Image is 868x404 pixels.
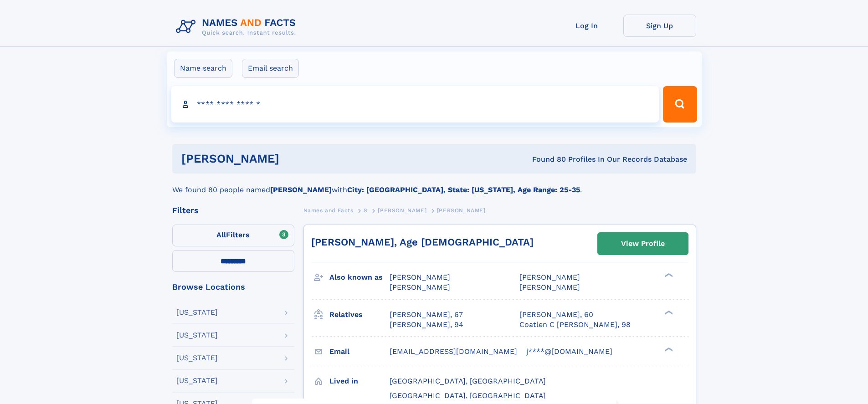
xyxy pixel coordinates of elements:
[663,86,697,123] button: Search Button
[390,273,450,281] span: [PERSON_NAME]
[390,283,450,291] span: [PERSON_NAME]
[406,154,687,164] div: Found 80 Profiles In Our Records Database
[172,15,303,39] img: Logo Names and Facts
[598,233,688,255] a: View Profile
[390,391,546,400] span: [GEOGRAPHIC_DATA], [GEOGRAPHIC_DATA]
[390,320,463,330] a: [PERSON_NAME], 94
[663,272,673,278] div: ❯
[390,377,546,385] span: [GEOGRAPHIC_DATA], [GEOGRAPHIC_DATA]
[364,207,368,214] span: S
[390,347,517,356] span: [EMAIL_ADDRESS][DOMAIN_NAME]
[172,206,294,215] div: Filters
[519,320,631,330] a: Coatlen C [PERSON_NAME], 98
[329,307,390,322] h3: Relatives
[663,346,673,352] div: ❯
[176,309,218,316] div: [US_STATE]
[176,354,218,362] div: [US_STATE]
[270,185,332,194] b: [PERSON_NAME]
[623,15,696,37] a: Sign Up
[364,205,368,216] a: S
[519,273,580,281] span: [PERSON_NAME]
[390,310,463,320] a: [PERSON_NAME], 67
[663,309,673,315] div: ❯
[329,373,390,389] h3: Lived in
[519,310,593,320] a: [PERSON_NAME], 60
[621,233,665,254] div: View Profile
[437,207,486,214] span: [PERSON_NAME]
[329,344,390,359] h3: Email
[378,205,426,216] a: [PERSON_NAME]
[181,153,406,164] h1: [PERSON_NAME]
[172,174,696,195] div: We found 80 people named with .
[303,205,354,216] a: Names and Facts
[174,59,232,78] label: Name search
[172,283,294,291] div: Browse Locations
[172,225,294,246] label: Filters
[242,59,299,78] label: Email search
[171,86,659,123] input: search input
[329,270,390,285] h3: Also known as
[378,207,426,214] span: [PERSON_NAME]
[311,236,534,248] a: [PERSON_NAME], Age [DEMOGRAPHIC_DATA]
[347,185,580,194] b: City: [GEOGRAPHIC_DATA], State: [US_STATE], Age Range: 25-35
[176,332,218,339] div: [US_STATE]
[176,377,218,384] div: [US_STATE]
[216,230,226,239] span: All
[519,283,580,291] span: [PERSON_NAME]
[550,15,623,37] a: Log In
